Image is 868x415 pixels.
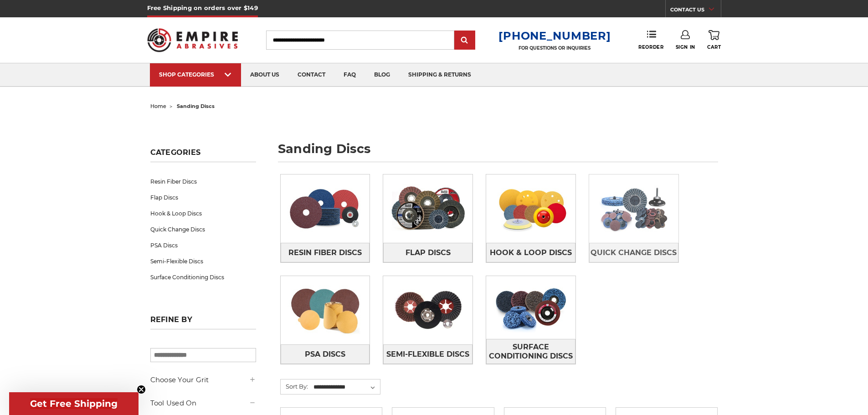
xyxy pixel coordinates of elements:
span: Flap Discs [406,245,451,261]
img: Hook & Loop Discs [486,177,575,240]
a: Reorder [638,30,663,50]
span: Cart [707,44,721,50]
a: [PHONE_NUMBER] [498,29,611,42]
span: Hook & Loop Discs [490,245,572,261]
a: blog [365,63,399,87]
label: Sort By: [281,379,308,393]
span: Get Free Shipping [30,398,118,409]
a: about us [241,63,288,87]
span: sanding discs [177,103,215,109]
a: contact [288,63,334,87]
img: Resin Fiber Discs [281,177,370,240]
a: Resin Fiber Discs [150,174,256,190]
select: Sort By: [312,380,380,394]
a: shipping & returns [399,63,480,87]
a: Semi-Flexible Discs [383,344,473,364]
a: Resin Fiber Discs [281,243,370,262]
a: CONTACT US [670,5,721,17]
a: Cart [707,30,721,50]
img: Flap Discs [383,177,473,240]
button: Close teaser [137,385,146,394]
a: Flap Discs [150,190,256,205]
a: Flap Discs [383,243,473,262]
span: Surface Conditioning Discs [487,339,575,364]
a: Hook & Loop Discs [486,243,575,262]
p: FOR QUESTIONS OR INQUIRIES [498,45,611,51]
img: Surface Conditioning Discs [486,276,575,339]
div: SHOP CATEGORIES [159,71,232,78]
a: Quick Change Discs [150,221,256,237]
a: Semi-Flexible Discs [150,253,256,269]
h5: Tool Used On [150,398,256,409]
a: Hook & Loop Discs [150,205,256,221]
a: home [150,103,166,109]
div: Get Free ShippingClose teaser [9,392,139,415]
img: Semi-Flexible Discs [383,279,473,342]
h1: sanding discs [278,143,718,162]
span: Reorder [638,44,663,50]
a: Surface Conditioning Discs [486,339,575,364]
a: Surface Conditioning Discs [150,269,256,285]
h5: Refine by [150,315,256,329]
a: PSA Discs [150,237,256,253]
img: Empire Abrasives [147,22,238,58]
a: PSA Discs [281,344,370,364]
h5: Categories [150,148,256,162]
input: Submit [456,31,474,50]
span: Sign In [676,44,695,50]
span: Resin Fiber Discs [288,245,362,261]
span: Quick Change Discs [591,245,677,261]
h5: Choose Your Grit [150,374,256,385]
img: Quick Change Discs [589,177,678,240]
span: Semi-Flexible Discs [386,347,469,362]
a: Quick Change Discs [589,243,678,262]
a: faq [334,63,365,87]
span: PSA Discs [305,347,345,362]
img: PSA Discs [281,279,370,342]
